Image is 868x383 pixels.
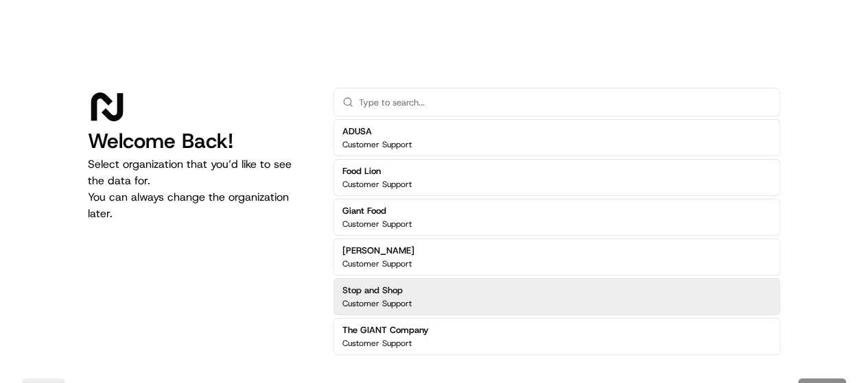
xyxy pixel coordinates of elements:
h2: Stop and Shop [342,284,412,297]
p: Customer Support [342,338,412,349]
h2: The GIANT Company [342,324,429,336]
p: Select organization that you’d like to see the data for. You can always change the organization l... [88,156,312,222]
p: Customer Support [342,298,412,309]
p: Customer Support [342,219,412,230]
h2: [PERSON_NAME] [342,245,414,257]
h2: Giant Food [342,205,412,217]
p: Customer Support [342,258,412,269]
input: Type to search... [359,88,771,116]
h2: ADUSA [342,125,412,138]
p: Customer Support [342,139,412,150]
div: Suggestions [333,116,780,358]
h2: Food Lion [342,165,412,177]
h1: Welcome Back! [88,129,312,153]
p: Customer Support [342,179,412,190]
